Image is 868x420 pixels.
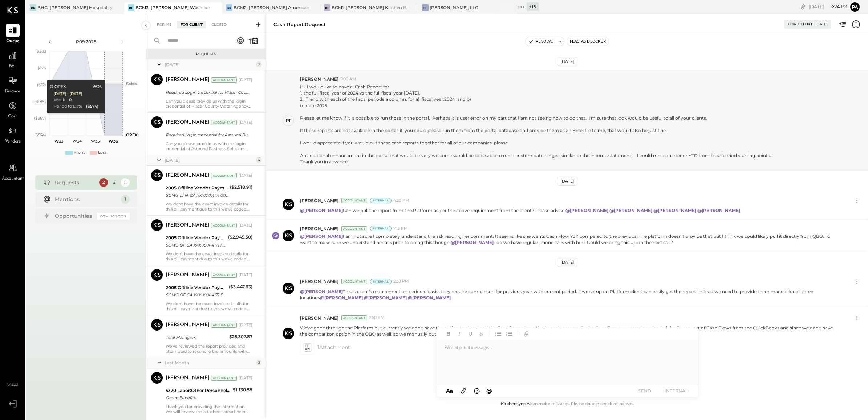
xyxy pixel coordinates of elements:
button: Resolve [526,37,556,46]
div: SGWS OF CA XXX-XXX-4171 FL XXXX1002 [166,241,226,249]
div: [DATE] [239,77,252,83]
div: BCM2: [PERSON_NAME] American Cooking [234,4,309,11]
div: 2005 Offiline Vendor Payments [166,234,226,241]
span: Balance [5,88,20,95]
strong: @[PERSON_NAME] [300,208,343,213]
div: to date 2025 [300,103,771,109]
div: Accountant [211,323,237,328]
span: 2:38 PM [393,279,409,284]
div: [PERSON_NAME] [166,375,210,382]
text: W34 [72,139,82,144]
div: We don't have the exact invoice details for this bill payment due to this we've coded this paymen... [166,201,252,212]
text: ($199) [34,99,46,104]
div: [DATE] [808,3,847,10]
div: Accountant [341,279,367,284]
div: We've reviewed the report provided and attempted to reconcile the amounts with the ADP Payroll re... [166,344,252,354]
div: [DATE] - [DATE] [53,91,82,96]
div: ($574) [86,104,98,109]
p: We've gone through the Platform but currently we don't have the option to download the Cash Repor... [300,325,834,337]
div: We don't have the exact invoice details for this bill payment due to this we've coded this paymen... [166,301,252,311]
text: W35 [91,139,100,144]
div: [PERSON_NAME] [166,222,210,229]
div: BR [128,4,134,11]
div: [PERSON_NAME] [166,119,210,126]
div: [PERSON_NAME], LLC [430,4,478,11]
div: 2005 Offiline Vendor Payments [166,184,228,192]
div: [DATE] [557,57,577,66]
div: 1 [121,195,130,204]
div: 2. Trend with each of the fiscal periods a column. for a) fiscal year:2024 and b) [300,96,771,102]
strong: @[PERSON_NAME] [451,240,494,245]
span: Accountant [2,176,24,182]
div: 4 [256,157,262,163]
div: ($2,518.91) [230,184,252,191]
div: BS [226,4,232,11]
text: W33 [54,139,63,144]
span: [PERSON_NAME] [300,315,338,321]
div: [DATE] [165,61,254,68]
div: Requests [55,179,96,186]
p: I am not sure I completely understand the ask reading her comment. It seems like she wants Cash F... [300,233,834,245]
div: Mentions [55,196,117,203]
a: P&L [0,49,25,70]
button: Add URL [522,329,531,339]
div: [PERSON_NAME] [166,172,210,179]
text: W36 [109,139,118,144]
span: a [450,387,453,394]
div: Internal [370,279,392,284]
div: Internal [370,226,392,231]
button: Strikethrough [476,329,486,339]
div: [DATE] [165,157,254,163]
div: SGWS OF CA XXX-XXX-4171 FL XXXX1002 [166,291,227,299]
text: $363 [37,49,46,54]
div: OPEX [50,84,65,90]
div: [PERSON_NAME] [166,321,210,329]
div: Accountant [341,198,367,203]
span: @ [486,387,492,394]
div: [PERSON_NAME] [166,272,210,279]
div: [DATE] [557,177,577,186]
text: ($574) [34,132,46,137]
strong: @[PERSON_NAME] [609,208,652,213]
div: ($2,945.50) [228,233,252,241]
p: This is client's requirement on periodic basis. they require comparison for previous year with cu... [300,288,834,301]
a: Vendors [0,124,25,145]
div: 2 [99,178,108,187]
span: 1 Attachment [317,340,350,355]
div: + 15 [527,2,539,11]
div: BB [30,4,36,11]
span: Vendors [5,139,21,145]
a: Cash [0,99,25,120]
a: Queue [0,24,25,45]
div: Can you please provide us with the login credential of Astound Business Solutions portal? so base... [166,141,252,151]
div: W36 [92,84,101,90]
strong: @[PERSON_NAME] [408,295,451,300]
div: Accountant [211,223,237,228]
text: $176 [37,65,46,71]
button: Ordered List [504,329,514,339]
div: [PERSON_NAME] [166,76,210,84]
div: [DATE] [239,272,252,278]
div: Accountant [211,376,237,381]
div: 5320 Labor:Other Personnel Expense:Health/Dental Insurance [166,387,231,394]
button: Underline [466,329,475,339]
div: Required Login credential for Placer County Water Agency! [166,89,250,96]
div: [DATE] [239,223,252,228]
div: [DATE] [557,258,577,267]
div: 2005 Offiline Vendor Payments [166,284,227,291]
div: If those reports are not available in the portal, if you could please run them from the portal da... [300,127,771,133]
span: [PERSON_NAME] [300,76,338,82]
div: Can you please provide us with the login credential of Placer County Water Agency portal? so base... [166,99,252,109]
button: Pa [849,1,861,13]
strong: @[PERSON_NAME] [364,295,407,300]
div: BCM1: [PERSON_NAME] Kitchen Bar Market [332,4,407,11]
div: P09 2025 [55,39,117,45]
div: For Client [177,21,206,28]
div: $25,307.87 [229,333,252,340]
div: BR [324,4,330,11]
div: 2 [110,178,119,187]
p: Hi, I would like to have a Cash Report for [300,84,771,165]
span: 4:20 PM [393,198,409,204]
div: 2 [256,61,262,67]
div: 0 [69,97,71,103]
